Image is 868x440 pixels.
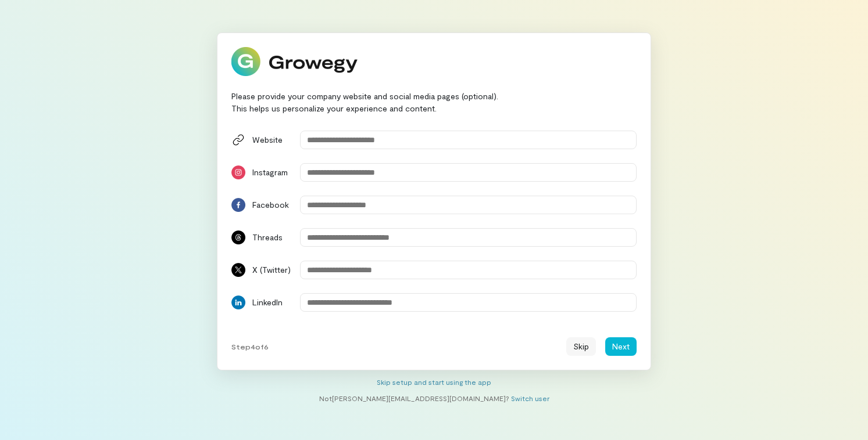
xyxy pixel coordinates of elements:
img: Growegy logo [231,47,358,76]
img: Instagram [231,165,245,179]
button: Next [605,337,637,356]
div: Please provide your company website and social media pages (optional). This helps us personalize ... [231,90,637,114]
button: Skip [566,337,596,356]
img: X [231,263,245,277]
input: LinkedIn [300,293,637,312]
a: Skip setup and start using the app [377,378,491,386]
span: Step 4 of 6 [231,342,269,351]
input: Website [300,131,637,149]
div: Website [252,134,293,146]
div: Facebook [252,199,293,211]
img: LinkedIn [231,295,245,309]
img: Facebook [231,198,245,212]
input: Facebook [300,196,637,214]
div: Threads [252,232,293,243]
input: Threads [300,228,637,247]
div: LinkedIn [252,297,293,308]
div: Instagram [252,167,293,178]
span: Not [PERSON_NAME][EMAIL_ADDRESS][DOMAIN_NAME] ? [319,394,509,402]
div: X (Twitter) [252,264,293,276]
a: Switch user [511,394,549,402]
input: X (Twitter) [300,261,637,279]
img: Threads [231,230,245,244]
input: Instagram [300,163,637,182]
